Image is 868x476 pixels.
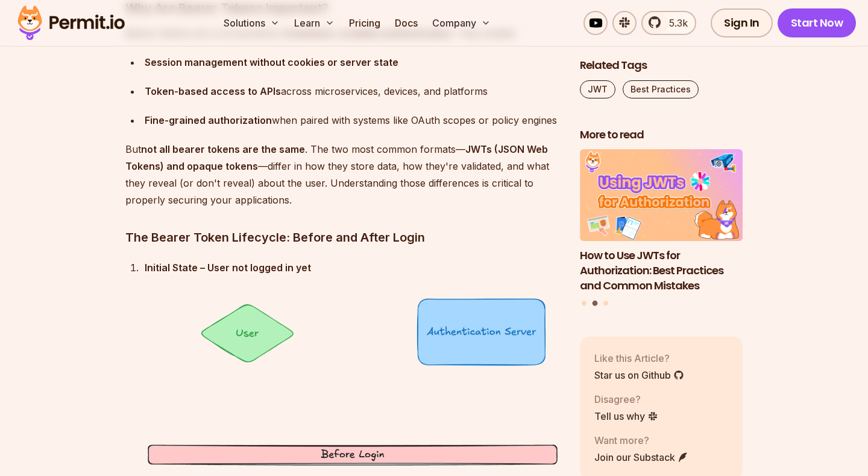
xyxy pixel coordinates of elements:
[580,248,743,293] h3: How to Use JWTs for Authorization: Best Practices and Common Mistakes
[141,143,305,155] strong: not all bearer tokens are the same
[580,150,743,242] img: How to Use JWTs for Authorization: Best Practices and Common Mistakes
[289,11,339,35] button: Learn
[623,80,699,98] a: Best Practices
[603,301,608,306] button: Go to slide 3
[662,16,688,30] span: 5.3k
[594,368,684,382] a: Star us on Github
[582,301,587,306] button: Go to slide 1
[778,8,857,37] a: Start Now
[145,112,561,129] div: when paired with systems like OAuth scopes or policy engines
[580,150,743,294] a: How to Use JWTs for Authorization: Best Practices and Common MistakesHow to Use JWTs for Authoriz...
[594,433,688,448] p: Want more?
[125,143,548,172] strong: JWTs (JSON Web Tokens) and opaque tokens
[125,141,561,208] p: But . The two most common formats— —differ in how they store data, how they're validated, and wha...
[390,11,423,35] a: Docs
[580,150,743,308] div: Posts
[125,228,561,247] h3: The Bearer Token Lifecycle: Before and After Login
[594,450,688,465] a: Join our Substack
[219,11,285,35] button: Solutions
[12,2,130,43] img: Permit logo
[145,262,311,274] strong: Initial State – User not logged in yet
[580,58,743,73] h2: Related Tags
[145,85,281,97] strong: Token-based access to APIs
[594,392,658,407] p: Disagree?
[145,56,398,68] strong: Session management without cookies or server state
[641,11,696,35] a: 5.3k
[344,11,385,35] a: Pricing
[580,150,743,294] li: 2 of 3
[145,114,272,126] strong: Fine-grained authorization
[711,8,773,37] a: Sign In
[594,409,658,423] a: Tell us why
[593,301,598,306] button: Go to slide 2
[427,11,495,35] button: Company
[145,83,561,100] div: across microservices, devices, and platforms
[580,80,615,98] a: JWT
[580,127,743,143] h2: More to read
[594,351,684,365] p: Like this Article?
